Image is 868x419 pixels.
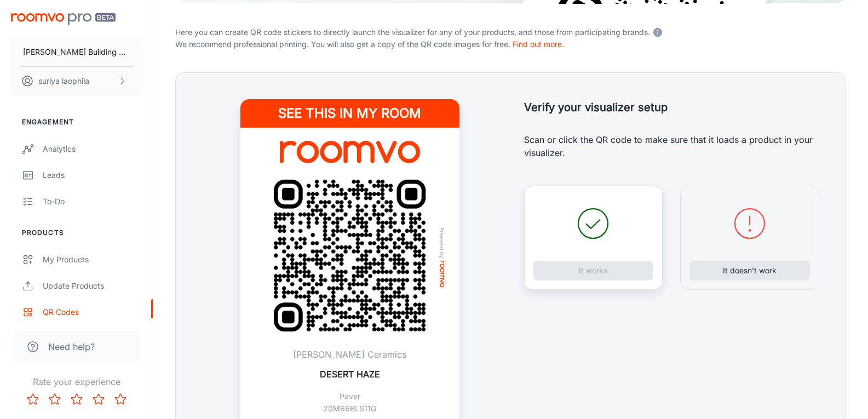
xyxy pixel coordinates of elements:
div: Update Products [43,280,142,292]
p: Rate your experience [9,375,144,388]
button: Rate 5 star [110,388,131,410]
span: Powered by [436,227,447,259]
img: QR Code Example [257,163,442,348]
div: QR Codes [43,306,142,318]
div: To-do [43,196,142,208]
button: Rate 2 star [44,388,66,410]
p: Paver [293,391,406,403]
div: Leads [43,169,142,181]
button: Rate 4 star [88,388,110,410]
img: roomvo [440,261,444,288]
p: [PERSON_NAME] Building Material [23,46,130,58]
button: Rate 3 star [66,388,88,410]
p: Here you can create QR code stickers to directly launch the visualizer for any of your products, ... [175,24,846,38]
div: Analytics [43,143,142,155]
button: Rate 1 star [22,388,44,410]
p: suriya laophila [38,75,89,87]
span: Need help? [48,340,95,353]
div: My Products [43,254,142,266]
p: [PERSON_NAME] Ceramics [293,348,406,361]
a: Find out more. [513,39,564,49]
img: Roomvo PRO Beta [11,13,116,25]
h4: See this in my room [240,99,459,128]
button: [PERSON_NAME] Building Material [11,38,142,66]
p: We recommend professional printing. You will also get a copy of the QR code images for free. [175,38,846,50]
p: DESERT HAZE [320,368,380,381]
h5: Verify your visualizer setup [524,99,820,116]
p: 20M66BLS11G [293,403,406,415]
p: Scan or click the QR code to make sure that it loads a product in your visualizer. [524,133,820,159]
img: Eastman Building Material [280,141,420,163]
button: suriya laophila [11,67,142,95]
button: It doesn’t work [689,261,810,280]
